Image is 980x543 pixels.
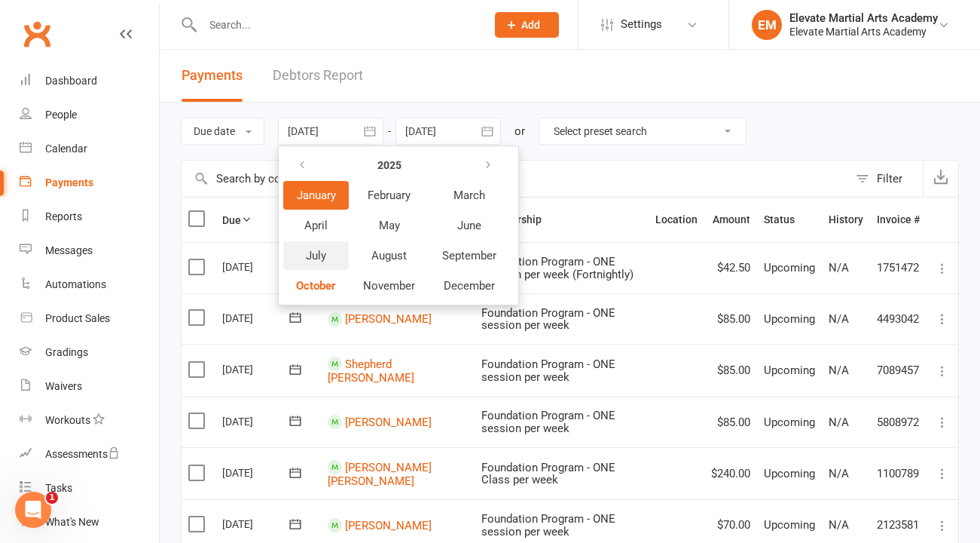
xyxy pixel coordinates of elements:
span: Foundation Program - ONE session per week [481,306,615,333]
div: Filter [877,170,902,188]
input: Search... [198,14,476,35]
a: [PERSON_NAME] [345,312,432,326]
span: Upcoming [764,312,815,326]
a: Product Sales [20,302,159,336]
td: $85.00 [704,344,757,396]
span: March [453,189,485,202]
button: Payments [182,50,243,102]
td: 1751472 [870,242,927,293]
span: December [444,279,495,293]
div: EM [752,10,782,40]
div: Dashboard [45,75,97,87]
div: People [45,109,77,121]
span: Add [521,19,540,31]
span: September [442,249,496,262]
span: Foundation Program - ONE session per week [481,409,615,435]
iframe: Intercom live chat [15,492,51,528]
th: History [822,198,870,242]
div: Automations [45,278,106,290]
button: October [283,271,349,300]
a: [PERSON_NAME] [PERSON_NAME] [328,460,432,488]
th: Status [757,198,822,242]
a: Dashboard [20,64,159,98]
a: Debtors Report [273,50,363,102]
button: Filter [848,161,923,197]
div: Messages [45,244,93,256]
div: Waivers [45,380,82,392]
div: [DATE] [222,306,292,330]
button: June [429,211,509,240]
button: November [350,271,428,300]
td: 1100789 [870,447,927,499]
span: Settings [621,8,662,41]
span: Upcoming [764,364,815,377]
span: Upcoming [764,467,815,480]
span: October [296,279,336,293]
div: Tasks [45,482,72,494]
div: Calendar [45,143,87,155]
span: 1 [46,492,58,504]
a: Payments [20,166,159,200]
span: May [379,219,400,232]
div: [DATE] [222,512,292,535]
button: March [429,181,509,210]
td: 7089457 [870,344,927,396]
div: Gradings [45,346,88,358]
th: Amount [704,198,757,242]
span: April [304,219,328,232]
a: Messages [20,234,159,268]
span: February [368,189,411,202]
span: January [297,189,336,202]
span: N/A [829,518,849,532]
strong: 2025 [377,159,401,171]
button: Due date [181,118,264,145]
a: Waivers [20,370,159,403]
button: July [283,241,349,270]
a: Shepherd [PERSON_NAME] [328,357,414,385]
span: Payments [182,67,243,83]
span: Upcoming [764,261,815,275]
td: $42.50 [704,242,757,293]
span: Foundation Program - ONE session per week [481,357,615,384]
span: N/A [829,261,849,275]
th: Membership [475,198,649,242]
div: Payments [45,176,93,189]
a: Tasks [20,471,159,505]
span: June [457,219,481,232]
a: Reports [20,200,159,234]
span: July [306,249,326,262]
td: 4493042 [870,293,927,345]
td: 5808972 [870,397,927,448]
span: Upcoming [764,518,815,532]
span: N/A [829,312,849,326]
div: Workouts [45,414,90,426]
span: August [371,249,407,262]
span: N/A [829,364,849,377]
div: Reports [45,210,82,222]
td: $85.00 [704,293,757,345]
a: Gradings [20,336,159,370]
button: February [350,181,428,210]
div: or [514,122,525,140]
a: People [20,98,159,132]
span: N/A [829,467,849,480]
span: November [363,279,415,293]
a: Clubworx [18,15,56,53]
div: [DATE] [222,255,292,278]
div: Assessments [45,448,120,460]
div: What's New [45,516,99,528]
a: Workouts [20,403,159,437]
a: [PERSON_NAME] [345,518,432,532]
button: Add [495,12,559,38]
th: Location [649,198,704,242]
button: September [429,241,509,270]
input: Search by contact name or invoice number [182,161,848,197]
td: $240.00 [704,447,757,499]
span: Foundation Program - ONE session per week (Fortnightly) [481,255,633,281]
div: Elevate Martial Arts Academy [789,11,938,25]
button: April [283,211,349,240]
div: Product Sales [45,312,110,324]
a: What's New [20,505,159,539]
span: Foundation Program - ONE Class per week [481,461,615,487]
div: [DATE] [222,357,292,381]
